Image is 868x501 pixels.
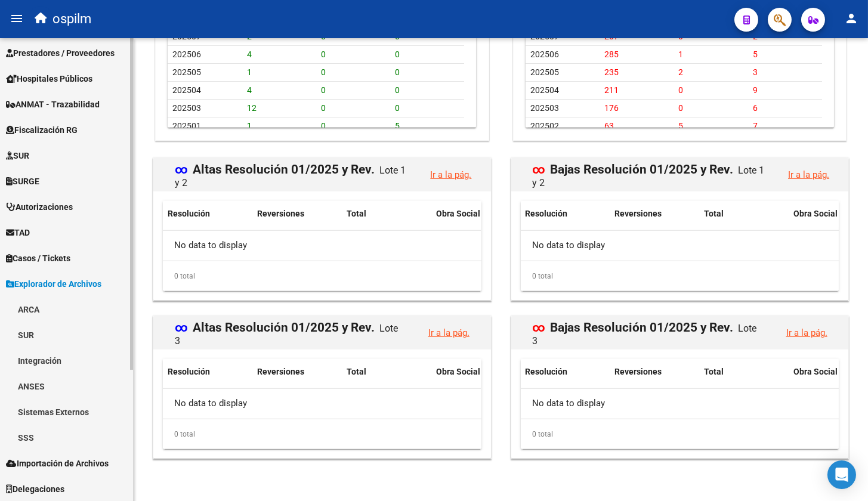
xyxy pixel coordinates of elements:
[428,327,469,338] a: Ir a la pág.
[6,483,64,496] span: Delegaciones
[753,50,758,59] span: 5
[342,359,431,385] datatable-header-cell: Total
[610,201,700,227] datatable-header-cell: Reversiones
[321,85,326,95] span: 0
[421,163,478,185] button: Ir a la pág.
[6,226,30,239] span: TAD
[6,457,109,470] span: Importación de Archivos
[533,320,546,335] span: ∞
[172,85,201,95] span: 202504
[610,359,700,385] datatable-header-cell: Reversiones
[172,121,201,131] span: 202501
[700,201,789,227] datatable-header-cell: Total
[521,231,839,261] div: No data to display
[604,67,619,77] span: 235
[6,277,101,290] span: Explorador de Archivos
[10,11,24,26] mat-icon: menu
[168,209,210,218] span: Resolución
[844,11,858,26] mat-icon: person
[604,50,619,59] span: 285
[430,169,471,180] a: Ir a la pág.
[705,367,724,376] span: Total
[172,50,201,59] span: 202506
[615,209,662,218] span: Reversiones
[172,103,201,113] span: 202503
[6,72,92,85] span: Hospitales Públicos
[168,367,210,376] span: Resolución
[533,312,767,347] mat-card-title: Bajas Resolución 01/2025 y Rev.
[321,103,326,113] span: 0
[6,47,115,60] span: Prestadores / Proveedores
[678,67,683,77] span: 2
[827,460,856,489] div: Open Intercom Messenger
[521,201,610,227] datatable-header-cell: Resolución
[530,121,559,131] span: 202502
[175,320,188,335] span: ∞
[521,261,839,291] div: 0 total
[779,163,836,185] button: Ir a la pág.
[678,103,683,113] span: 0
[436,209,508,218] span: Obra Social Origen
[6,98,100,111] span: ANMAT - Trazabilidad
[678,121,683,131] span: 5
[753,121,758,131] span: 7
[247,50,252,59] span: 4
[604,121,614,131] span: 63
[431,359,521,385] datatable-header-cell: Obra Social Origen
[163,389,481,419] div: No data to display
[163,201,252,227] datatable-header-cell: Resolución
[530,50,559,59] span: 202506
[533,154,770,188] mat-card-title: Bajas Resolución 01/2025 y Rev.
[52,6,91,32] span: ospilm
[753,85,758,95] span: 9
[175,154,411,188] mat-card-title: Altas Resolución 01/2025 y Rev.
[395,67,400,77] span: 0
[530,85,559,95] span: 202504
[526,367,568,376] span: Resolución
[247,121,252,131] span: 1
[395,121,400,131] span: 5
[175,162,188,177] span: ∞
[247,85,252,95] span: 4
[257,367,304,376] span: Reversiones
[175,312,409,347] mat-card-title: Altas Resolución 01/2025 y Rev.
[521,359,610,385] datatable-header-cell: Resolución
[705,209,724,218] span: Total
[777,321,836,344] button: Ir a la pág.
[252,359,342,385] datatable-header-cell: Reversiones
[700,359,789,385] datatable-header-cell: Total
[786,327,827,338] a: Ir a la pág.
[615,367,662,376] span: Reversiones
[419,321,479,344] button: Ir a la pág.
[252,201,342,227] datatable-header-cell: Reversiones
[533,162,546,177] span: ∞
[521,419,839,449] div: 0 total
[753,103,758,113] span: 6
[247,67,252,77] span: 1
[172,67,201,77] span: 202505
[347,367,366,376] span: Total
[431,201,521,227] datatable-header-cell: Obra Social Origen
[257,209,304,218] span: Reversiones
[436,367,508,376] span: Obra Social Origen
[342,201,431,227] datatable-header-cell: Total
[6,252,70,265] span: Casos / Tickets
[753,67,758,77] span: 3
[395,103,400,113] span: 0
[321,67,326,77] span: 0
[395,50,400,59] span: 0
[530,103,559,113] span: 202503
[521,389,839,419] div: No data to display
[395,85,400,95] span: 0
[163,261,481,291] div: 0 total
[6,149,29,162] span: SUR
[163,359,252,385] datatable-header-cell: Resolución
[347,209,366,218] span: Total
[247,103,257,113] span: 12
[678,85,683,95] span: 0
[604,103,619,113] span: 176
[163,419,481,449] div: 0 total
[321,121,326,131] span: 0
[321,50,326,59] span: 0
[678,50,683,59] span: 1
